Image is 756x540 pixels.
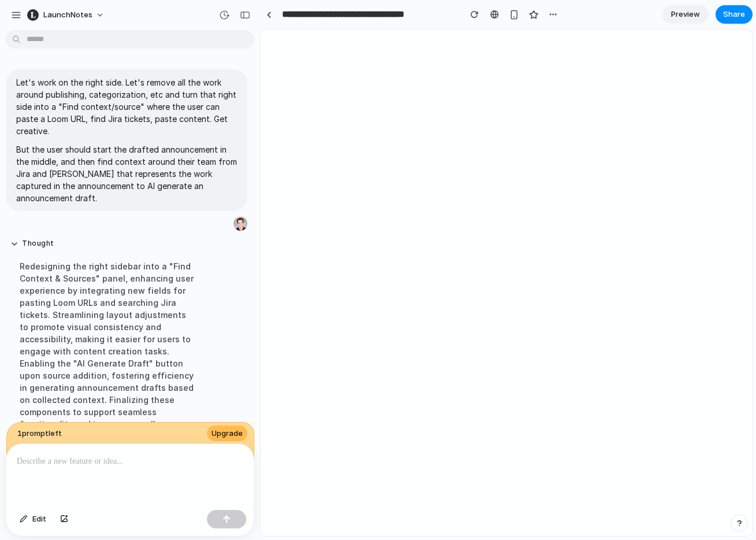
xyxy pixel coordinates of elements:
span: Edit [32,513,46,525]
a: Preview [662,5,709,24]
button: Upgrade [207,426,247,442]
span: LaunchNotes [43,9,92,21]
span: Preview [671,9,700,20]
p: Let's work on the right side. Let's remove all the work around publishing, categorization, etc an... [16,76,237,137]
span: Upgrade [212,428,243,439]
button: Share [716,5,753,24]
p: But the user should start the drafted announcement in the middle, and then find context around th... [16,143,237,204]
span: 1 prompt left [17,428,62,439]
div: Redesigning the right sidebar into a "Find Context & Sources" panel, enhancing user experience by... [10,253,203,449]
span: Share [723,9,745,20]
button: Edit [14,510,52,528]
button: LaunchNotes [23,6,110,24]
